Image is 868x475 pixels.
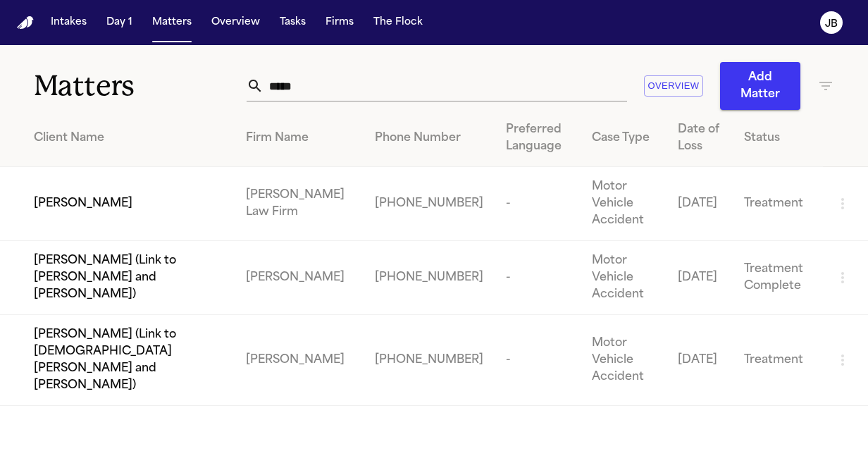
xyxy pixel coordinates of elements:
[581,167,666,241] td: Motor Vehicle Accident
[101,10,138,35] button: Day 1
[34,195,132,212] span: [PERSON_NAME]
[17,16,34,30] img: Finch Logo
[320,10,359,35] button: Firms
[644,75,703,97] button: Overview
[495,241,581,315] td: -
[495,167,581,241] td: -
[364,167,495,241] td: [PHONE_NUMBER]
[495,315,581,406] td: -
[235,241,364,315] td: [PERSON_NAME]
[34,130,223,147] div: Client Name
[666,167,733,241] td: [DATE]
[235,315,364,406] td: [PERSON_NAME]
[733,315,823,406] td: Treatment
[274,10,311,35] button: Tasks
[375,130,483,147] div: Phone Number
[744,130,812,147] div: Status
[34,68,247,104] h1: Matters
[666,241,733,315] td: [DATE]
[720,62,800,110] button: Add Matter
[733,167,823,241] td: Treatment
[45,10,92,35] button: Intakes
[17,16,34,30] a: Home
[733,241,823,315] td: Treatment Complete
[34,252,223,303] span: [PERSON_NAME] (Link to [PERSON_NAME] and [PERSON_NAME])
[581,315,666,406] td: Motor Vehicle Accident
[506,121,569,155] div: Preferred Language
[592,130,655,147] div: Case Type
[364,315,495,406] td: [PHONE_NUMBER]
[147,10,197,35] button: Matters
[666,315,733,406] td: [DATE]
[581,241,666,315] td: Motor Vehicle Accident
[206,10,266,35] button: Overview
[364,241,495,315] td: [PHONE_NUMBER]
[368,10,428,35] button: The Flock
[34,326,223,394] span: [PERSON_NAME] (Link to [DEMOGRAPHIC_DATA][PERSON_NAME] and [PERSON_NAME])
[246,130,352,147] div: Firm Name
[235,167,364,241] td: [PERSON_NAME] Law Firm
[678,121,721,155] div: Date of Loss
